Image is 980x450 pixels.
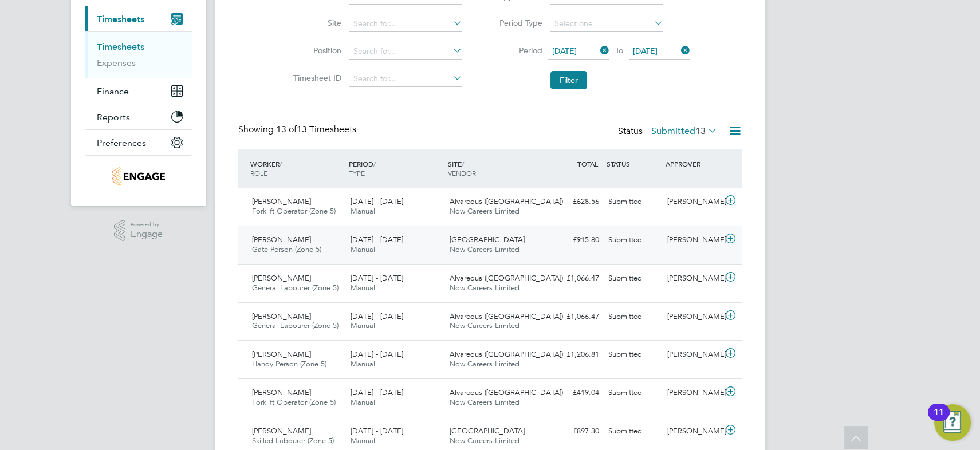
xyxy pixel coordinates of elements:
label: Period Type [491,18,542,28]
span: [DATE] - [DATE] [351,196,403,206]
label: Site [290,18,341,28]
span: Manual [351,321,375,330]
span: General Labourer (Zone 5) [252,283,339,293]
span: Forklift Operator (Zone 5) [252,206,336,216]
span: 13 Timesheets [276,124,356,135]
div: [PERSON_NAME] [663,269,722,288]
div: £897.30 [544,422,604,441]
input: Select one [550,16,663,32]
span: Now Careers Limited [450,397,519,407]
span: Now Careers Limited [450,283,519,293]
div: £419.04 [544,384,604,402]
span: [GEOGRAPHIC_DATA] [450,235,525,244]
div: Timesheets [85,31,192,78]
div: 11 [934,412,944,427]
button: Finance [85,78,192,104]
div: Submitted [604,192,663,211]
span: TYPE [349,168,365,177]
span: 13 of [276,124,297,135]
div: Submitted [604,231,663,250]
a: Expenses [97,57,136,68]
span: Powered by [131,220,163,230]
button: Preferences [85,130,192,155]
span: Timesheets [97,14,144,25]
span: [PERSON_NAME] [252,235,311,244]
div: Submitted [604,269,663,288]
span: / [373,159,376,168]
span: Manual [351,283,375,293]
div: Submitted [604,307,663,326]
span: Finance [97,86,129,97]
button: Open Resource Center, 11 new notifications [934,404,971,441]
span: [DATE] [552,46,577,56]
span: Alvaredus ([GEOGRAPHIC_DATA]) [450,388,563,397]
span: 13 [695,125,706,137]
div: Submitted [604,422,663,441]
span: [DATE] - [DATE] [351,273,403,283]
label: Position [290,45,341,56]
span: [PERSON_NAME] [252,388,311,397]
span: Now Careers Limited [450,321,519,330]
div: £1,066.47 [544,307,604,326]
div: STATUS [604,153,663,174]
input: Search for... [349,16,462,32]
span: Alvaredus ([GEOGRAPHIC_DATA]) [450,311,563,321]
div: [PERSON_NAME] [663,192,722,211]
input: Search for... [349,71,462,87]
span: Manual [351,436,375,445]
span: / [280,159,282,168]
span: [DATE] - [DATE] [351,388,403,397]
span: Alvaredus ([GEOGRAPHIC_DATA]) [450,196,563,206]
div: WORKER [247,153,347,183]
span: Alvaredus ([GEOGRAPHIC_DATA]) [450,349,563,359]
span: Engage [131,230,163,239]
span: [PERSON_NAME] [252,311,311,321]
button: Filter [550,71,587,89]
span: [PERSON_NAME] [252,349,311,359]
div: SITE [445,153,544,183]
span: [PERSON_NAME] [252,196,311,206]
div: APPROVER [663,153,722,174]
span: To [612,43,627,58]
span: [DATE] - [DATE] [351,349,403,359]
span: ROLE [250,168,267,177]
span: Now Careers Limited [450,244,519,254]
span: Now Careers Limited [450,436,519,445]
div: £1,066.47 [544,269,604,288]
span: Manual [351,359,375,369]
span: / [462,159,464,168]
div: Status [618,124,719,140]
label: Period [491,45,542,56]
span: Gate Person (Zone 5) [252,244,321,254]
a: Go to home page [85,167,192,185]
span: [DATE] - [DATE] [351,426,403,436]
div: £1,206.81 [544,345,604,364]
input: Search for... [349,44,462,60]
span: Now Careers Limited [450,359,519,369]
span: [PERSON_NAME] [252,273,311,283]
div: Showing [238,124,359,136]
span: Now Careers Limited [450,206,519,216]
div: [PERSON_NAME] [663,345,722,364]
span: TOTAL [577,159,598,168]
div: £915.80 [544,231,604,250]
div: Submitted [604,345,663,364]
span: Preferences [97,137,146,148]
span: Handy Person (Zone 5) [252,359,326,369]
div: £628.56 [544,192,604,211]
button: Timesheets [85,6,192,31]
span: [DATE] - [DATE] [351,235,403,244]
a: Powered byEngage [114,220,163,242]
span: Manual [351,206,375,216]
span: [DATE] [633,46,658,56]
label: Timesheet ID [290,73,341,83]
span: [DATE] - [DATE] [351,311,403,321]
span: Forklift Operator (Zone 5) [252,397,336,407]
div: PERIOD [346,153,445,183]
span: Reports [97,112,130,123]
div: [PERSON_NAME] [663,307,722,326]
span: [PERSON_NAME] [252,426,311,436]
div: [PERSON_NAME] [663,231,722,250]
img: nowcareers-logo-retina.png [112,167,165,185]
span: VENDOR [448,168,476,177]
